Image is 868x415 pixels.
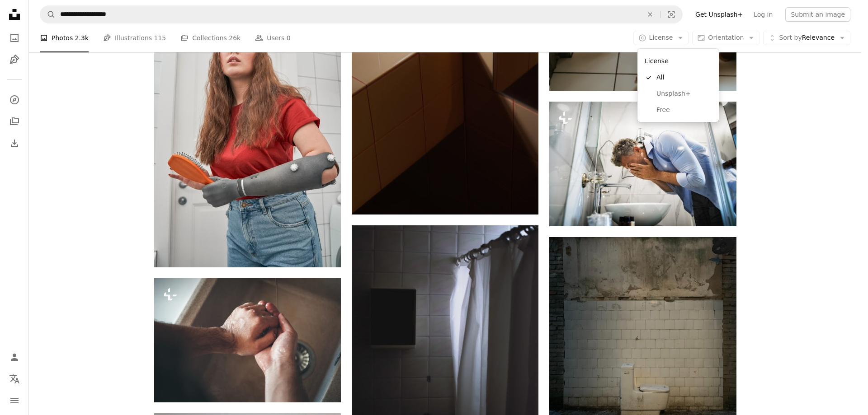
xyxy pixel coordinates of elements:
[637,49,719,122] div: License
[656,73,712,82] span: All
[656,89,712,98] span: Unsplash+
[649,34,673,41] span: License
[633,31,689,45] button: License
[641,52,715,70] div: License
[656,106,712,115] span: Free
